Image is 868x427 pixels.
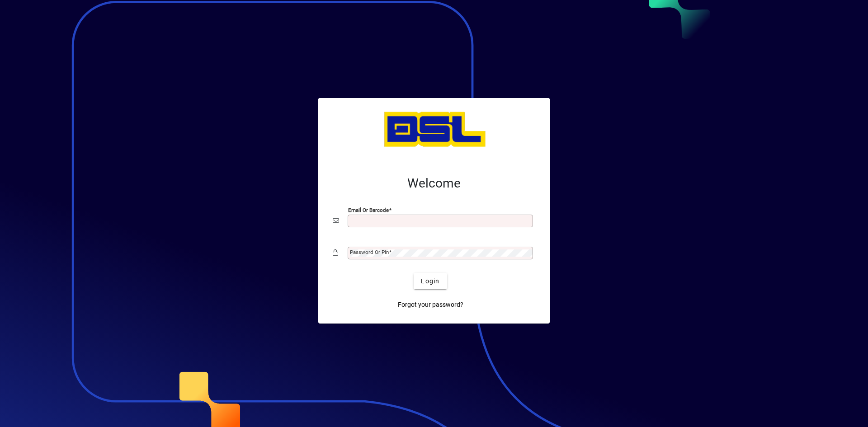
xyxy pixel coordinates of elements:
[348,207,389,213] mat-label: Email or Barcode
[333,176,535,191] h2: Welcome
[421,277,439,286] span: Login
[398,300,463,310] span: Forgot your password?
[414,273,447,289] button: Login
[350,249,389,255] mat-label: Password or Pin
[394,296,467,313] a: Forgot your password?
